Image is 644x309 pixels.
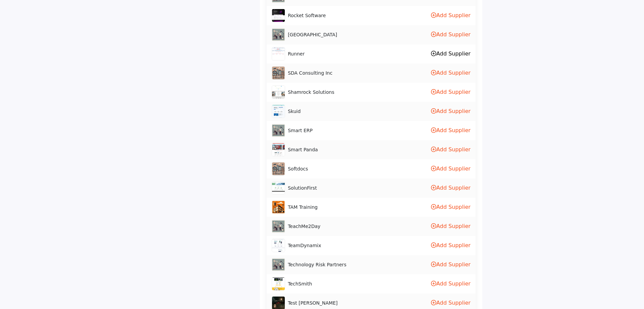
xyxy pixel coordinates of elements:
[431,280,471,287] a: Add Supplier
[431,300,471,306] a: Add Supplier
[288,280,312,287] span: TechSmith
[431,261,471,268] a: Add Supplier
[431,185,471,191] a: Add Supplier
[431,165,471,172] a: Add Supplier
[288,242,321,249] span: TeamDynamix
[288,300,337,307] span: Test Andy
[272,181,285,195] img: solutionfirst logo
[272,239,285,252] img: teamdynamix logo
[272,258,285,271] img: technology-risk-partners logo
[288,108,301,115] span: Skuid
[272,66,285,80] img: sda-consulting-inc logo
[272,85,285,99] img: shamrock-solutions logo
[272,28,285,41] img: rose-state-college logo
[288,261,346,268] span: Technology Risk Partners
[288,127,313,134] span: Smart ERP
[272,105,285,118] img: skuid logo
[431,242,471,248] a: Add Supplier
[272,200,285,214] img: tam-training logo
[431,108,471,114] a: Add Supplier
[431,50,471,57] a: Add Supplier
[288,70,332,77] span: SDA Consulting Inc
[431,70,471,76] a: Add Supplier
[288,185,317,192] span: SolutionFirst
[272,277,285,291] img: techsmith logo
[288,165,308,172] span: Softdocs
[288,89,334,96] span: Shamrock Solutions
[288,12,326,19] span: Rocket Software
[272,124,285,137] img: smart-erp logo
[431,31,471,38] a: Add Supplier
[288,50,305,57] span: Runner
[288,204,318,211] span: TAM Training
[288,146,318,153] span: Smart Panda
[431,12,471,18] a: Add Supplier
[431,127,471,133] a: Add Supplier
[272,220,285,233] img: teachme2day logo
[272,162,285,176] img: softdocs logo
[272,143,285,156] img: smart-panda logo
[431,223,471,229] a: Add Supplier
[272,47,285,61] img: runner logo
[431,89,471,95] a: Add Supplier
[288,31,337,38] span: Rose State College
[288,223,320,230] span: TeachMe2Day
[431,204,471,210] a: Add Supplier
[272,9,285,22] img: rocket-software logo
[431,146,471,153] a: Add Supplier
